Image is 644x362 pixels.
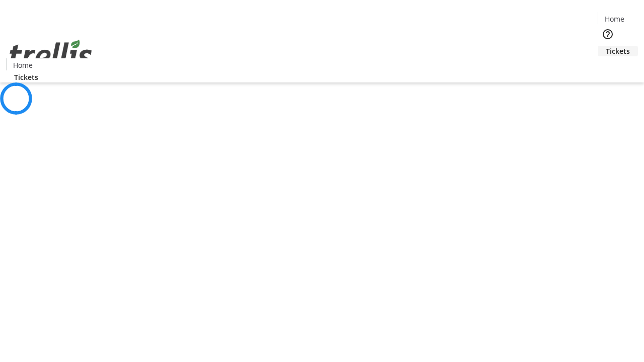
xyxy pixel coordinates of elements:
a: Home [7,60,39,70]
a: Home [598,14,630,24]
img: Orient E2E Organization J4J3ysvf7O's Logo [6,29,96,79]
a: Tickets [6,72,46,82]
span: Tickets [14,72,38,82]
button: Cart [598,56,618,76]
span: Home [13,60,33,70]
a: Tickets [598,46,638,56]
span: Home [605,14,624,24]
span: Tickets [606,46,630,56]
button: Help [598,24,618,44]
